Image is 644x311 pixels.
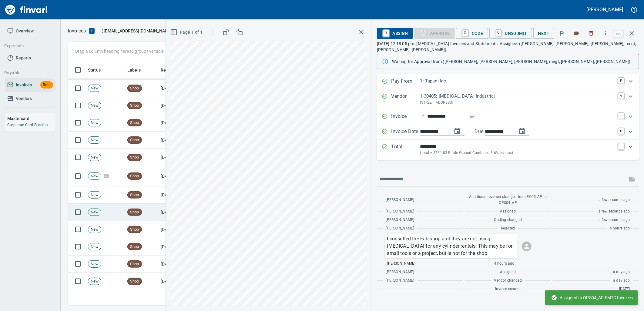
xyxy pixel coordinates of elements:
[387,235,515,257] p: I consulted the Fab shop and they are not using [MEDICAL_DATA] for any cylinder rentals. This may...
[88,192,101,198] span: New
[88,137,101,143] span: New
[494,28,527,38] span: Unsubmit
[391,128,420,136] p: Invoice Date
[377,41,639,53] p: [DATE] 12:18:05 pm. [MEDICAL_DATA] Invoices and Statements. Assignee: ([PERSON_NAME], [PERSON_NAM...
[86,27,98,35] button: Upload an Invoice
[128,244,142,250] span: Shop
[461,28,483,38] span: Code
[4,42,50,50] span: Expenses
[462,30,468,36] a: C
[128,279,142,284] span: Shop
[414,30,455,35] div: Coding Required
[128,137,142,143] span: Shop
[128,192,142,198] span: Shop
[16,95,32,102] span: Vendors
[391,113,420,121] p: Invoice
[88,244,101,250] span: New
[377,139,639,160] div: Expand
[494,217,522,223] span: Coding changed
[515,124,529,139] button: change due date
[386,197,414,203] span: [PERSON_NAME]
[599,209,630,215] span: a few seconds ago
[128,209,142,215] span: Shop
[377,74,639,89] div: Expand
[128,173,142,179] span: Shop
[7,123,48,127] a: Corporate Card Benefits
[158,97,192,114] td: [DATE]
[128,120,142,126] span: Shop
[158,221,192,238] td: [DATE]
[158,186,192,204] td: [DATE]
[420,100,615,106] p: [STREET_ADDRESS]
[420,78,615,85] p: 1: Tapani Inc.
[618,93,624,99] a: V
[158,166,192,186] td: [DATE]
[551,295,633,301] span: Assigned to OPS04_AP SMTC Invoices
[5,92,55,105] a: Vendors
[158,204,192,221] td: [DATE]
[501,226,515,232] span: Rejected
[494,278,522,284] span: Vendor changed
[385,234,517,258] div: Click for options
[128,227,142,232] span: Shop
[127,66,141,74] span: Labels
[587,6,623,13] h5: [PERSON_NAME]
[420,150,615,156] p: (total + $731.03 Battle Ground Combined 8.6% use tax)
[377,109,639,124] div: Expand
[391,93,420,105] p: Vendor
[420,93,615,100] p: 1-30405: [MEDICAL_DATA] Industrial
[386,226,414,232] span: [PERSON_NAME]
[614,30,623,37] a: esc
[599,217,630,223] span: a few seconds ago
[489,28,532,39] button: UUnsubmit
[88,227,101,232] span: New
[391,143,420,156] p: Total
[128,261,142,267] span: Shop
[158,114,192,132] td: [DATE]
[538,30,550,37] span: Next
[469,113,475,119] svg: Invoice description
[387,261,415,267] span: [PERSON_NAME]
[88,103,101,109] span: New
[5,51,55,65] a: Reports
[16,54,31,62] span: Reports
[7,115,55,122] h6: Mastercard
[420,113,425,120] svg: Invoice number
[68,27,86,35] p: Invoices
[68,27,86,35] nav: breadcrumb
[169,27,205,38] button: Page 1 of 1
[5,24,55,38] a: Overview
[88,85,101,91] span: New
[618,128,624,134] a: D
[158,256,192,273] td: [DATE]
[619,286,630,292] span: [DATE]
[103,28,173,34] span: [EMAIL_ADDRESS][DOMAIN_NAME]
[500,209,516,215] span: Assigned
[4,2,49,17] img: Finvari
[75,48,164,54] p: Drag a column heading here to group the table
[158,238,192,256] td: [DATE]
[128,103,142,109] span: Shop
[585,27,598,40] button: Discard
[599,197,630,203] span: a few seconds ago
[101,173,112,178] span: Pages Split
[625,172,639,186] span: This records your message into the invoice and notifies anyone mentioned
[98,28,175,34] p: ( )
[158,273,192,290] td: [DATE]
[16,27,34,35] span: Overview
[88,66,109,74] span: Status
[496,30,501,36] a: U
[40,82,53,89] span: Beta
[618,78,624,84] a: P
[612,26,639,41] span: Close invoice
[383,30,389,36] a: R
[570,27,583,40] button: Labels
[613,278,630,284] span: a day ago
[5,78,55,92] a: InvoicesBeta
[2,67,52,79] button: Payable
[450,124,465,139] button: change date
[88,279,101,284] span: New
[618,143,624,149] a: T
[377,89,639,109] div: Expand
